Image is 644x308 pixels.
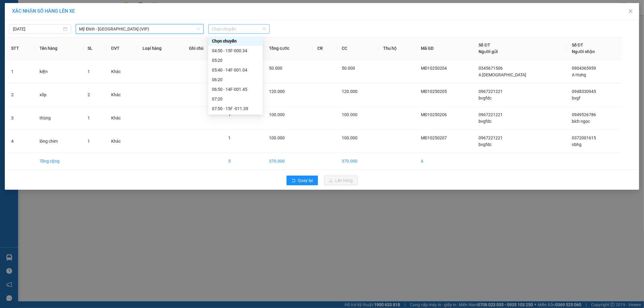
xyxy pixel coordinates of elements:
[572,135,596,140] span: 0372001615
[324,176,358,185] button: uploadLên hàng
[197,27,200,31] span: down
[212,76,259,83] div: 06:20
[88,92,90,97] span: 2
[212,105,259,112] div: 07:50 - 15F -011.39
[13,26,62,32] input: 13/10/2025
[572,43,583,47] span: Số ĐT
[79,24,200,33] span: Mỹ Đình - Hải Phòng (VIP)
[212,86,259,93] div: 06:50 - 14F-001.45
[83,37,106,60] th: SL
[12,8,75,14] span: XÁC NHẬN SỐ HÀNG LÊN XE
[138,37,184,60] th: Loại hàng
[6,106,35,130] td: 3
[572,49,595,54] span: Người nhận
[35,37,83,60] th: Tên hàng
[208,36,263,46] div: Chọn chuyến
[291,178,296,183] span: rollback
[88,69,90,74] span: 1
[106,130,138,153] td: Khác
[572,142,582,147] span: nbhg
[479,142,492,147] span: bvgfdc
[622,3,639,20] button: Close
[212,24,266,33] span: Chọn chuyến
[342,135,358,140] span: 100.000
[479,72,527,77] span: A [DEMOGRAPHIC_DATA]
[337,153,378,170] td: 370.000
[106,37,138,60] th: ĐVT
[212,57,259,64] div: 05:20
[572,112,596,117] span: 0949526786
[212,67,259,73] div: 05:40 - 14F-001.04
[479,96,492,100] span: bvgfdc
[212,96,259,102] div: 07:20
[479,89,503,94] span: 0967221221
[264,153,313,170] td: 370.000
[572,66,596,71] span: 0904365959
[88,139,90,144] span: 1
[269,135,285,140] span: 100.000
[421,135,447,140] span: MĐ10250207
[35,60,83,83] td: kiện
[479,49,498,54] span: Người gửi
[421,89,447,94] span: MĐ10250205
[6,130,35,153] td: 4
[6,83,35,106] td: 2
[416,37,474,60] th: Mã GD
[106,106,138,130] td: Khác
[269,66,282,71] span: 50.000
[35,130,83,153] td: lông chim
[342,112,358,117] span: 100.000
[88,116,90,120] span: 1
[479,135,503,140] span: 0967221221
[106,83,138,106] td: Khác
[287,176,318,185] button: rollbackQuay lại
[6,37,35,60] th: STT
[106,60,138,83] td: Khác
[35,106,83,130] td: thùng
[572,119,590,124] span: bích ngọc
[269,112,285,117] span: 100.000
[312,37,337,60] th: CR
[298,177,313,184] span: Quay lại
[416,153,474,170] td: 4
[572,89,596,94] span: 0948330945
[479,119,492,124] span: bvgfdc
[6,60,35,83] td: 1
[479,112,503,117] span: 0967221221
[269,89,285,94] span: 120.000
[421,66,447,71] span: MĐ10250204
[572,72,586,77] span: A Hưng
[184,37,223,60] th: Ghi chú
[421,112,447,117] span: MĐ10250206
[479,66,503,71] span: 0345671506
[35,83,83,106] td: xốp
[212,47,259,54] div: 04:50 - 15F-000.34
[628,9,633,14] span: close
[264,37,313,60] th: Tổng cước
[212,38,259,44] div: Chọn chuyến
[342,89,358,94] span: 120.000
[228,135,231,140] span: 1
[479,43,490,47] span: Số ĐT
[337,37,378,60] th: CC
[228,112,231,117] span: 1
[223,153,264,170] td: 5
[378,37,416,60] th: Thu hộ
[342,66,355,71] span: 50.000
[572,96,580,100] span: bvgf
[35,153,83,170] td: Tổng cộng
